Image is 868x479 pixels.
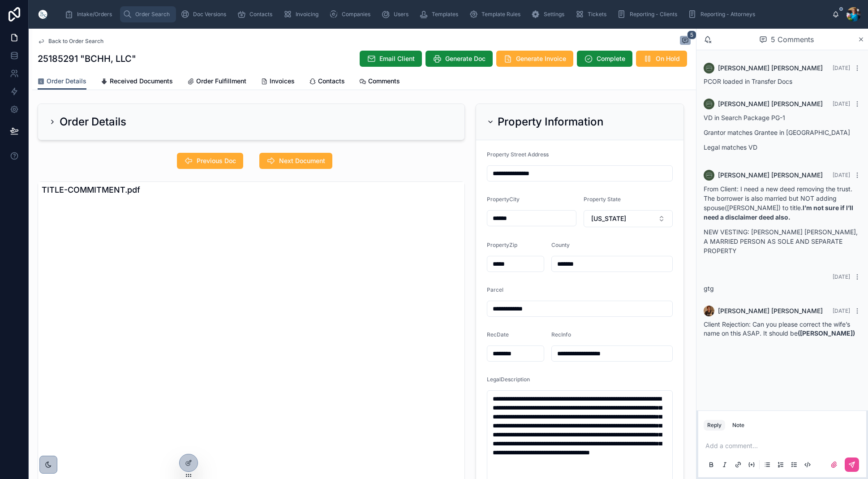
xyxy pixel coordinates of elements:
span: Previous Doc [197,156,236,165]
span: County [551,242,570,248]
span: PropertyCity [487,196,520,203]
p: Legal matches VD [704,142,861,152]
a: Contacts [234,6,279,22]
a: Companies [327,6,377,22]
span: Invoicing [296,11,318,18]
a: Order Search [120,6,176,22]
button: Select Button [584,210,673,227]
span: [PERSON_NAME] [PERSON_NAME] [718,64,823,73]
span: Reporting - Clients [630,11,677,18]
span: [DATE] [833,100,850,107]
span: Companies [342,11,370,18]
a: Received Documents [101,73,173,91]
button: Reply [704,420,725,431]
p: VD in Search Package PG-1 [704,113,861,122]
h2: Order Details [60,115,126,129]
button: Email Client [360,51,422,67]
a: Reporting - Clients [614,6,683,22]
p: NEW VESTING: [PERSON_NAME] [PERSON_NAME], A MARRIED PERSON AS SOLE AND SEPARATE PROPERTY [704,227,861,255]
a: Templates [417,6,464,22]
span: [DATE] [833,273,850,280]
span: Comments [368,77,400,86]
span: Reporting - Attorneys [700,11,755,18]
span: Users [394,11,408,18]
span: Settings [544,11,564,18]
span: 5 [687,30,696,39]
span: [DATE] [833,65,850,71]
span: On Hold [656,54,680,63]
span: Contacts [318,77,345,86]
a: Template Rules [466,6,527,22]
p: Grantor matches Grantee in [GEOGRAPHIC_DATA] [704,128,861,137]
span: Invoices [270,77,295,86]
button: Complete [577,51,632,67]
span: Tickets [588,11,606,18]
a: Back to Order Search [38,38,103,45]
span: Template Rules [481,11,520,18]
a: Intake/Orders [62,6,118,22]
strong: ([PERSON_NAME]) [798,329,855,337]
span: Back to Order Search [48,38,103,45]
span: gtg [704,285,714,292]
span: Next Document [279,156,325,165]
span: Received Documents [110,77,173,86]
button: Generate Invoice [496,51,573,67]
span: Generate Invoice [516,54,566,63]
a: Users [378,6,415,22]
span: Order Search [135,11,170,18]
div: Note [732,422,744,429]
div: scrollable content [57,4,832,24]
button: Next Document [259,153,332,169]
span: [DATE] [833,172,850,178]
button: On Hold [636,51,687,67]
a: Contacts [309,73,345,91]
span: Email Client [379,54,415,63]
span: Order Fulfillment [196,77,246,86]
span: [PERSON_NAME] [PERSON_NAME] [718,171,823,180]
a: Doc Versions [178,6,232,22]
span: [DATE] [833,307,850,314]
button: Note [729,420,748,431]
span: Property State [584,196,621,203]
span: [PERSON_NAME] [PERSON_NAME] [718,99,823,108]
a: Invoicing [280,6,325,22]
span: [US_STATE] [591,214,626,223]
button: Previous Doc [177,153,243,169]
span: RecInfo [551,331,571,338]
div: TITLE-COMMITMENT.pdf [38,182,464,198]
img: App logo [36,7,50,22]
span: Doc Versions [193,11,226,18]
span: 5 Comments [771,34,814,45]
span: Complete [597,54,625,63]
h2: Property Information [498,115,603,129]
a: Settings [529,6,571,22]
p: From Client: I need a new deed removing the trust. The borrower is also married but NOT adding sp... [704,184,861,222]
span: Generate Doc [445,54,486,63]
span: Contacts [249,11,272,18]
span: PropertyZip [487,242,517,248]
a: Tickets [572,6,613,22]
span: Property Street Address [487,151,549,158]
span: Templates [432,11,458,18]
a: Comments [359,73,400,91]
button: Generate Doc [425,51,493,67]
a: Order Fulfillment [187,73,246,91]
button: 5 [680,36,691,47]
span: LegalDescription [487,376,530,383]
a: Order Details [38,73,86,90]
span: Parcel [487,286,503,293]
a: Reporting - Attorneys [685,6,761,22]
span: [PERSON_NAME] [PERSON_NAME] [718,306,823,315]
h1: 25185291 "BCHH, LLC" [38,52,136,65]
span: PCOR loaded in Transfer Docs [704,78,792,85]
span: RecDate [487,331,509,338]
span: Client Rejection: Can you please correct the wife’s name on this ASAP. It should be [704,320,855,337]
span: Intake/Orders [77,11,112,18]
a: Invoices [261,73,295,91]
span: Order Details [47,77,86,86]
